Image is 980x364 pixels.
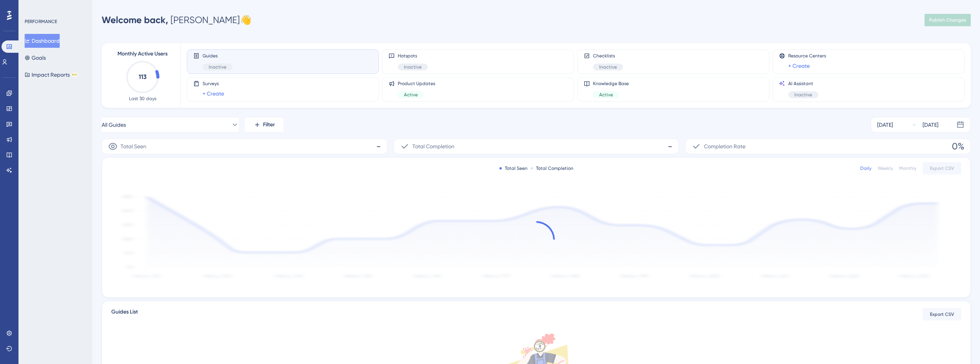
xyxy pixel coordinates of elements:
span: Total Completion [412,142,454,151]
span: Product Updates [398,81,435,87]
span: Hotspots [398,53,428,59]
button: Goals [25,51,46,65]
div: Daily [860,165,871,171]
button: Export CSV [923,162,961,174]
span: - [376,140,381,153]
span: Welcome back, [102,14,168,25]
div: [DATE] [877,120,893,129]
div: Total Seen [499,165,528,171]
span: Export CSV [930,311,954,317]
span: Inactive [404,64,422,70]
span: Filter [263,120,275,129]
span: Publish Changes [929,17,966,23]
div: PERFORMANCE [25,18,57,25]
button: Publish Changes [925,14,971,26]
div: [DATE] [923,120,938,129]
span: Export CSV [930,165,954,171]
span: Resource Centers [788,53,826,59]
span: Active [404,92,418,98]
span: Surveys [203,81,224,87]
div: [PERSON_NAME] 👋 [102,14,251,26]
span: Inactive [794,92,812,98]
span: Last 30 days [129,96,156,102]
a: + Create [788,61,810,70]
button: All Guides [102,117,239,133]
span: 0% [952,140,964,153]
span: Monthly Active Users [117,49,168,59]
span: AI Assistant [788,81,818,87]
span: Inactive [599,64,617,70]
span: Completion Rate [704,142,745,151]
span: - [668,140,672,153]
div: Total Completion [531,165,573,171]
span: Guides List [111,307,138,321]
span: Guides [203,53,233,59]
span: Checklists [593,53,623,59]
span: Active [599,92,613,98]
a: + Create [203,89,224,98]
div: BETA [71,73,78,77]
span: Inactive [209,64,226,70]
div: Weekly [878,165,893,171]
button: Impact ReportsBETA [25,68,78,82]
span: Total Seen [121,142,146,151]
div: Monthly [899,165,916,171]
span: All Guides [102,120,126,129]
button: Filter [245,117,283,133]
text: 113 [139,73,147,81]
button: Export CSV [923,308,961,320]
button: Dashboard [25,34,60,48]
span: Knowledge Base [593,81,629,87]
